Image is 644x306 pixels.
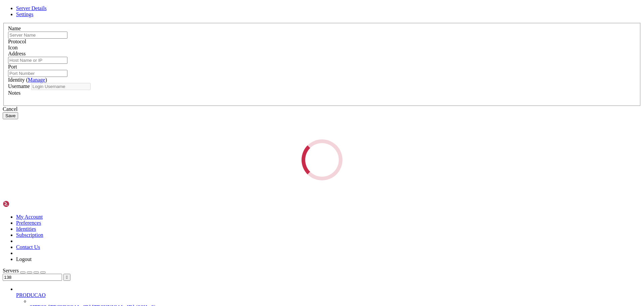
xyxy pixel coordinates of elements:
a: Preferences [16,220,41,226]
span: PRODUCAO [16,292,46,298]
label: Notes [8,90,20,96]
label: Username [8,83,30,89]
a: Logout [16,256,32,262]
input: Server Name [8,32,67,39]
label: Protocol [8,39,26,44]
input: Search... [3,274,62,281]
label: Port [8,64,17,70]
span:  [66,275,68,280]
div: (0, 1) [3,8,5,14]
span: ( ) [26,77,47,83]
a: Server Details [16,5,47,11]
div: Loading... [302,139,342,180]
a: My Account [16,214,43,220]
input: Port Number [8,70,67,77]
label: Icon [8,45,17,50]
a: Manage [28,77,45,83]
label: Address [8,51,25,56]
input: Host Name or IP [8,57,67,64]
a: Settings [16,11,34,17]
span: Servers [3,268,19,273]
x-row: Connecting [TECHNICAL_ID]... [3,3,557,8]
input: Login Username [31,83,91,90]
a: Servers [3,268,46,273]
a: Subscription [16,232,43,238]
button:  [63,274,70,281]
a: Contact Us [16,244,40,250]
a: PRODUCAO [16,292,641,298]
label: Name [8,26,21,31]
img: Shellngn [3,201,41,207]
a: Identities [16,226,36,232]
label: Identity [8,77,47,83]
div: Cancel [3,106,641,112]
button: Save [3,112,18,119]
